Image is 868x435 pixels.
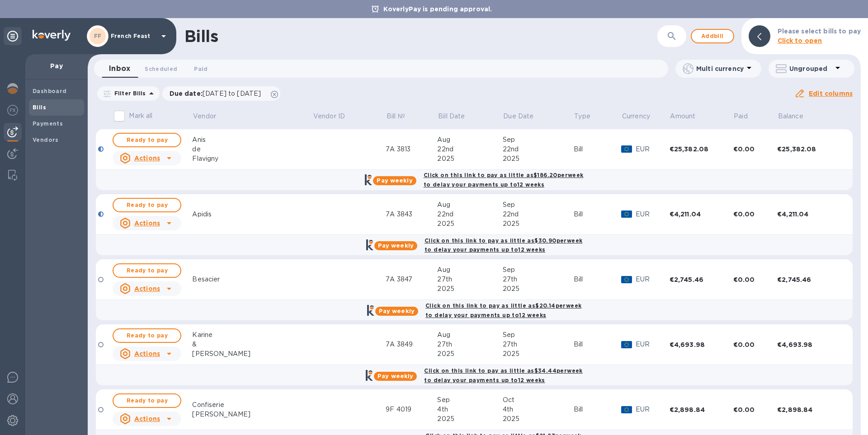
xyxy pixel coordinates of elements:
[192,330,312,340] div: Karine
[113,263,181,278] button: Ready to pay
[33,30,71,41] img: Logo
[111,89,146,97] p: Filter Bills
[789,64,832,73] p: Ungrouped
[574,112,590,121] p: Type
[503,330,574,340] div: Sep
[192,349,312,359] div: [PERSON_NAME]
[437,330,502,340] div: Aug
[733,340,778,349] div: €0.00
[670,112,695,121] p: Amount
[203,90,261,97] span: [DATE] to [DATE]
[503,219,574,229] div: 2025
[636,275,670,284] p: EUR
[378,242,414,249] b: Pay weekly
[192,135,312,145] div: Anis
[636,145,670,154] p: EUR
[437,154,502,164] div: 2025
[193,112,228,121] span: Vendor
[192,154,312,164] div: Flavigny
[109,62,130,75] span: Inbox
[574,145,622,154] div: Bill
[386,275,437,284] div: 7A 3847
[733,145,778,154] div: €0.00
[192,275,312,284] div: Besacier
[425,302,581,318] b: Click on this link to pay as little as $20.14 per week to delay your payments up to 12 weeks
[437,275,502,284] div: 27th
[437,340,502,349] div: 27th
[777,340,841,349] div: €4,693.98
[33,88,67,94] b: Dashboard
[503,135,574,145] div: Sep
[194,64,208,74] span: Paid
[778,112,803,121] p: Balance
[733,275,778,284] div: €0.00
[670,210,733,219] div: €4,211.04
[636,405,670,414] p: EUR
[670,340,733,349] div: €4,693.98
[437,284,502,294] div: 2025
[696,64,744,73] p: Multi currency
[670,112,707,121] span: Amount
[121,135,173,145] span: Ready to pay
[121,330,173,341] span: Ready to pay
[7,105,18,116] img: Foreign exchange
[437,414,502,424] div: 2025
[162,86,281,101] div: Due date:[DATE] to [DATE]
[134,220,160,227] u: Actions
[503,414,574,424] div: 2025
[134,154,160,162] u: Actions
[134,285,160,292] u: Actions
[622,112,650,121] p: Currency
[734,112,748,121] p: Paid
[636,340,670,349] p: EUR
[386,210,437,219] div: 7A 3843
[387,112,405,121] p: Bill №
[503,349,574,359] div: 2025
[424,367,582,384] b: Click on this link to pay as little as $34.44 per week to delay your payments up to 12 weeks
[437,395,502,405] div: Sep
[386,405,437,414] div: 9F 4019
[94,33,102,39] b: FF
[670,405,733,414] div: €2,898.84
[425,237,582,253] b: Click on this link to pay as little as $30.90 per week to delay your payments up to 12 weeks
[379,308,415,314] b: Pay weekly
[129,111,152,121] p: Mark all
[503,200,574,210] div: Sep
[437,200,502,210] div: Aug
[121,395,173,406] span: Ready to pay
[134,415,160,422] u: Actions
[313,112,345,121] p: Vendor ID
[503,210,574,219] div: 22nd
[184,27,218,46] h1: Bills
[437,349,502,359] div: 2025
[111,33,156,39] p: French Feast
[192,400,312,410] div: Confiserie
[193,112,216,121] p: Vendor
[437,265,502,275] div: Aug
[574,405,622,414] div: Bill
[574,112,602,121] span: Type
[809,90,853,97] u: Edit columns
[437,405,502,414] div: 4th
[113,328,181,343] button: Ready to pay
[733,210,778,219] div: €0.00
[503,395,574,405] div: Oct
[503,265,574,275] div: Sep
[313,112,357,121] span: Vendor ID
[386,145,437,154] div: 7A 3813
[33,120,63,127] b: Payments
[424,172,584,188] b: Click on this link to pay as little as $186.20 per week to delay your payments up to 12 weeks
[377,177,412,184] b: Pay weekly
[170,89,266,98] p: Due date :
[734,112,759,121] span: Paid
[699,31,726,42] span: Add bill
[437,219,502,229] div: 2025
[778,112,815,121] span: Balance
[438,112,476,121] span: Bill Date
[121,265,173,276] span: Ready to pay
[503,275,574,284] div: 27th
[387,112,417,121] span: Bill №
[636,210,670,219] p: EUR
[386,340,437,349] div: 7A 3849
[113,133,181,147] button: Ready to pay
